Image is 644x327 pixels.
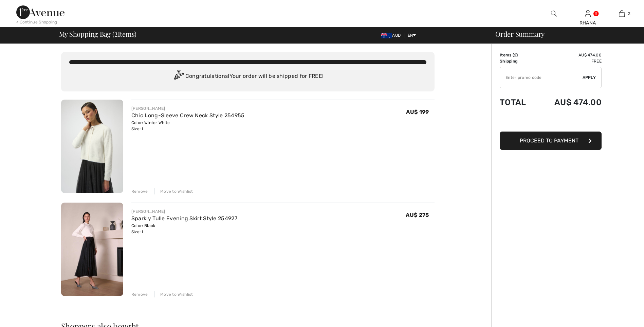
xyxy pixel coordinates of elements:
img: Sparkly Tulle Evening Skirt Style 254927 [61,203,123,296]
input: Promo code [500,67,583,88]
span: 2 [114,29,118,38]
div: Remove [131,188,148,194]
div: RHANA [571,19,604,27]
span: Proceed to Payment [520,137,578,144]
a: 2 [605,10,638,18]
div: Congratulations! Your order will be shipped for FREE! [69,70,426,83]
div: Color: Winter White Size: L [131,120,245,132]
span: Apply [583,74,596,81]
td: AU$ 474.00 [536,52,602,58]
a: Chic Long-Sleeve Crew Neck Style 254955 [131,112,245,119]
div: Order Summary [487,31,640,37]
span: AU$ 275 [406,212,429,218]
div: [PERSON_NAME] [131,105,245,111]
a: Sparkly Tulle Evening Skirt Style 254927 [131,215,237,222]
a: Sign In [585,10,591,17]
span: EN [408,33,416,38]
img: Chic Long-Sleeve Crew Neck Style 254955 [61,100,123,193]
span: My Shopping Bag ( Items) [59,31,137,37]
span: 2 [628,11,630,17]
div: Move to Wishlist [154,291,193,297]
button: Proceed to Payment [500,132,602,150]
td: AU$ 474.00 [536,91,602,114]
span: AUD [381,33,403,38]
div: < Continue Shopping [16,19,57,25]
div: Move to Wishlist [154,188,193,194]
td: Items ( ) [500,52,536,58]
div: Remove [131,291,148,297]
iframe: PayPal [500,114,602,129]
td: Total [500,91,536,114]
img: My Info [585,10,591,18]
td: Free [536,58,602,64]
span: 2 [514,53,516,57]
img: Australian Dollar [381,33,392,38]
td: Shipping [500,58,536,64]
img: Congratulation2.svg [172,70,185,83]
span: AU$ 199 [406,109,429,115]
img: search the website [551,10,557,18]
img: 1ère Avenue [16,5,65,19]
div: [PERSON_NAME] [131,208,237,214]
img: My Bag [619,10,625,18]
div: Color: Black Size: L [131,223,237,235]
